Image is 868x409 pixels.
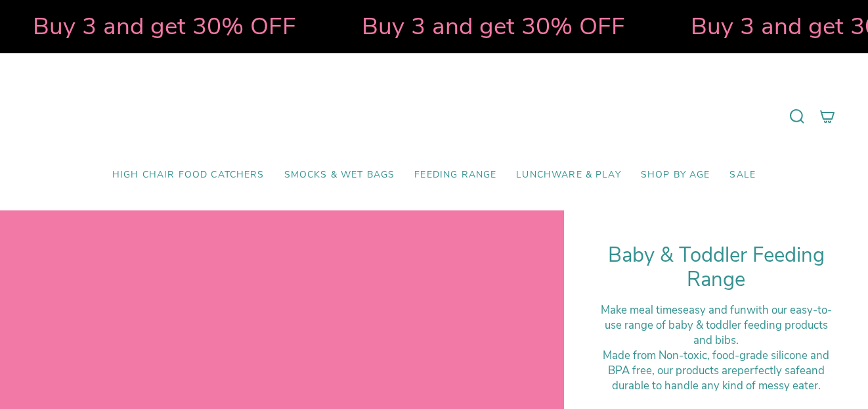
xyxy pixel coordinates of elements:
span: Shop by Age [641,170,710,181]
strong: easy and fun [683,302,747,318]
h1: Baby & Toddler Feeding Range [597,243,835,293]
a: Shop by Age [631,160,720,191]
a: Smocks & Wet Bags [274,160,405,191]
span: Smocks & Wet Bags [284,170,395,181]
span: High Chair Food Catchers [112,170,265,181]
div: M [597,348,835,393]
span: Lunchware & Play [516,170,620,181]
div: Make meal times with our easy-to-use range of baby & toddler feeding products and bibs. [597,302,835,348]
strong: perfectly safe [737,363,806,378]
a: SALE [720,160,766,191]
a: Mumma’s Little Helpers [321,73,548,160]
a: Lunchware & Play [506,160,630,191]
span: Feeding Range [414,170,496,181]
span: ade from Non-toxic, food-grade silicone and BPA free, our products are and durable to handle any ... [608,348,830,393]
span: SALE [729,170,756,181]
strong: Buy 3 and get 30% OFF [292,10,555,43]
a: High Chair Food Catchers [102,160,274,191]
a: Feeding Range [404,160,506,191]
